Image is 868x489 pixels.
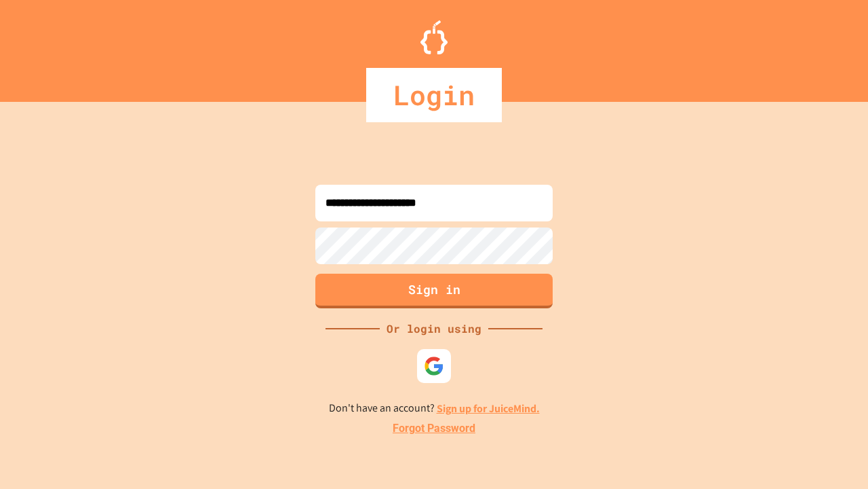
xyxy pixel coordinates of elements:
div: Login [366,68,502,122]
a: Forgot Password [393,420,475,437]
a: Sign up for JuiceMind. [437,401,540,416]
button: Sign in [315,274,553,308]
div: Or login using [380,321,488,337]
iframe: chat widget [755,376,854,433]
img: google-icon.svg [424,356,444,376]
p: Don't have an account? [329,400,540,417]
img: Logo.svg [420,20,448,54]
iframe: chat widget [811,435,854,475]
